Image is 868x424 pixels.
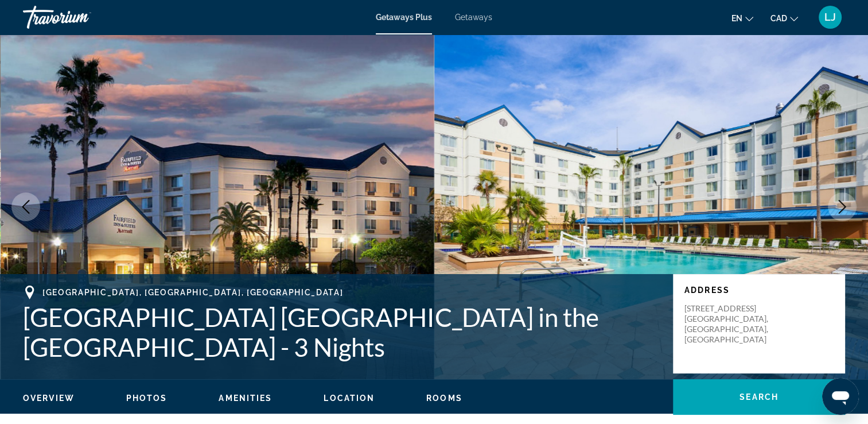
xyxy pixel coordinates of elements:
button: Previous image [11,192,40,221]
a: Getaways [455,13,492,22]
span: en [731,14,742,23]
h1: [GEOGRAPHIC_DATA] [GEOGRAPHIC_DATA] in the [GEOGRAPHIC_DATA] - 3 Nights [23,302,661,362]
p: Address [684,286,834,295]
button: Photos [126,393,168,403]
button: Amenities [219,393,272,403]
span: Location [324,394,375,403]
span: Rooms [426,394,462,403]
a: Getaways Plus [376,13,432,22]
button: Overview [23,393,75,403]
p: [STREET_ADDRESS] [GEOGRAPHIC_DATA], [GEOGRAPHIC_DATA], [GEOGRAPHIC_DATA] [684,303,776,345]
button: Search [673,379,845,415]
span: Photos [126,394,168,403]
button: User Menu [815,5,845,29]
button: Change language [731,10,753,26]
button: Change currency [770,10,798,26]
span: [GEOGRAPHIC_DATA], [GEOGRAPHIC_DATA], [GEOGRAPHIC_DATA] [42,288,343,297]
iframe: Button to launch messaging window [822,378,859,415]
button: Rooms [426,393,462,403]
span: Amenities [219,394,272,403]
a: Travorium [23,2,138,32]
button: Next image [828,192,857,221]
span: Overview [23,394,75,403]
span: LJ [824,11,836,23]
span: CAD [770,14,787,23]
span: Search [739,392,779,402]
button: Location [324,393,375,403]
